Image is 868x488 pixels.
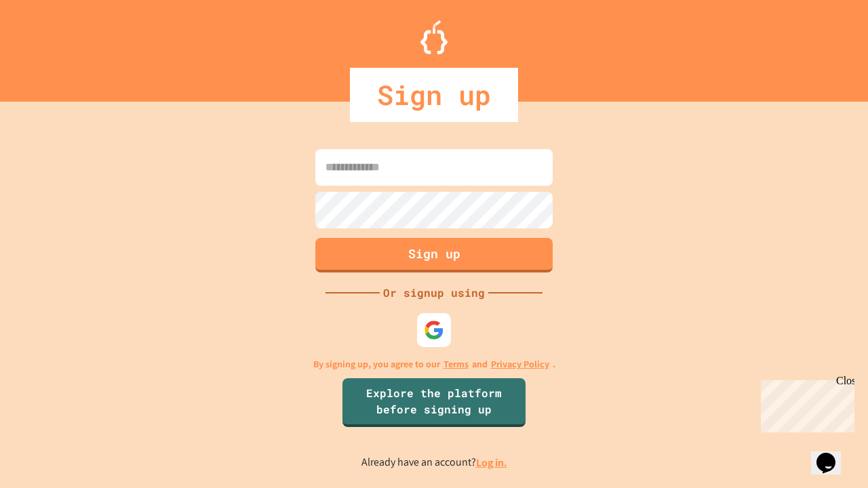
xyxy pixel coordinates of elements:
[476,455,507,470] a: Log in.
[342,378,526,427] a: Explore the platform before signing up
[443,357,469,371] a: Terms
[313,357,555,371] p: By signing up, you agree to our and .
[315,238,553,272] button: Sign up
[380,285,488,301] div: Or signup using
[755,375,854,432] iframe: chat widget
[361,454,507,471] p: Already have an account?
[811,434,854,474] iframe: chat widget
[491,357,549,371] a: Privacy Policy
[424,320,444,340] img: google-icon.svg
[5,5,94,86] div: Chat with us now!Close
[420,20,448,54] img: Logo.svg
[350,68,518,122] div: Sign up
